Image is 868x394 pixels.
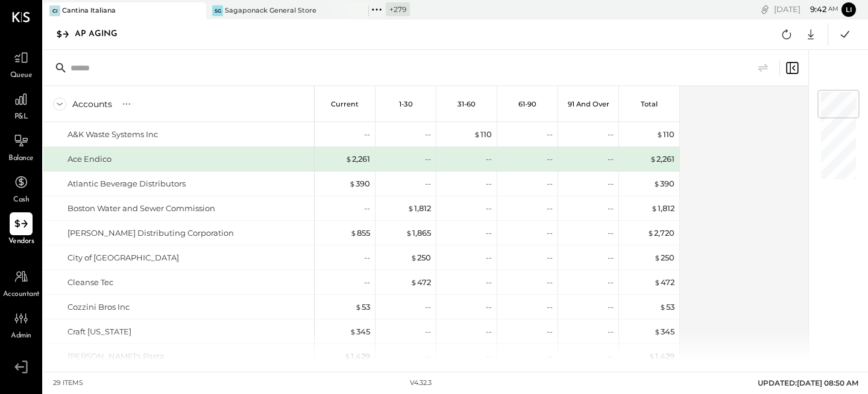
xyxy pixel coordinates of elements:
[399,100,413,108] p: 1-30
[49,5,60,16] div: CI
[659,301,675,313] div: 53
[407,203,414,213] span: $
[650,153,675,165] div: 2,261
[350,227,370,239] div: 855
[344,351,370,362] div: 1,429
[608,277,614,288] div: --
[486,178,492,189] div: --
[486,351,492,362] div: --
[758,378,858,387] span: UPDATED: [DATE] 08:50 AM
[641,100,658,108] p: Total
[1,212,42,247] a: Vendors
[647,228,654,238] span: $
[1,265,42,300] a: Accountant
[425,351,431,362] div: --
[547,351,553,362] div: --
[225,6,316,16] div: Sagaponack General Store
[486,203,492,214] div: --
[547,129,553,140] div: --
[547,326,553,337] div: --
[349,178,370,189] div: 390
[345,153,370,165] div: 2,261
[608,252,614,263] div: --
[364,252,370,263] div: --
[474,129,480,139] span: $
[547,178,553,189] div: --
[212,5,223,16] div: SG
[1,129,42,164] a: Balance
[649,351,675,362] div: 1,429
[406,228,412,238] span: $
[486,252,492,263] div: --
[68,301,130,313] div: Cozzini Bros Inc
[364,277,370,288] div: --
[654,277,675,288] div: 472
[425,129,431,140] div: --
[486,153,492,165] div: --
[344,351,351,361] span: $
[410,378,432,388] div: v 4.32.3
[474,129,492,140] div: 110
[608,129,614,140] div: --
[349,179,356,188] span: $
[406,227,431,239] div: 1,865
[654,252,675,263] div: 250
[425,178,431,189] div: --
[425,301,431,313] div: --
[608,178,614,189] div: --
[651,203,675,214] div: 1,812
[654,327,661,336] span: $
[8,153,34,164] span: Balance
[651,203,658,213] span: $
[654,326,675,337] div: 345
[654,253,661,262] span: $
[774,4,838,15] div: [DATE]
[11,331,31,342] span: Admin
[486,227,492,239] div: --
[14,112,28,123] span: P&L
[653,179,660,188] span: $
[68,203,215,214] div: Boston Water and Sewer Commission
[72,98,112,110] div: Accounts
[407,203,431,214] div: 1,812
[425,153,431,165] div: --
[68,252,179,263] div: City of [GEOGRAPHIC_DATA]
[386,2,410,16] div: + 279
[608,203,614,214] div: --
[331,100,359,108] p: Current
[647,227,675,239] div: 2,720
[10,70,33,81] span: Queue
[13,195,29,206] span: Cash
[3,289,40,300] span: Accountant
[364,129,370,140] div: --
[68,277,113,288] div: Cleanse Tec
[608,301,614,313] div: --
[75,25,130,44] div: AP Aging
[486,326,492,337] div: --
[828,5,838,13] span: am
[650,154,656,164] span: $
[547,153,553,165] div: --
[486,277,492,288] div: --
[547,227,553,239] div: --
[486,301,492,313] div: --
[653,178,675,189] div: 390
[547,277,553,288] div: --
[62,6,116,16] div: Cantina Italiana
[355,301,370,313] div: 53
[547,252,553,263] div: --
[841,2,856,17] button: Li
[802,4,826,15] span: 9 : 42
[1,171,42,206] a: Cash
[364,203,370,214] div: --
[68,153,112,165] div: Ace Endico
[608,351,614,362] div: --
[68,227,234,239] div: [PERSON_NAME] Distributing Corporation
[425,326,431,337] div: --
[608,153,614,165] div: --
[350,228,357,238] span: $
[410,253,417,262] span: $
[458,100,476,108] p: 31-60
[68,178,186,189] div: Atlantic Beverage Distributors
[568,100,609,108] p: 91 and Over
